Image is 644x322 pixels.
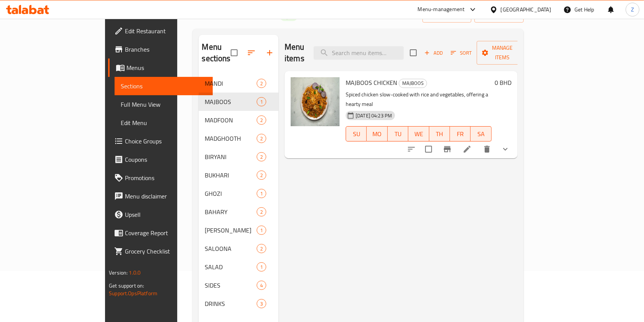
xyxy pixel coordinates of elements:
button: sort-choices [402,140,421,158]
span: TH [432,128,447,140]
span: MAJBOOS CHICKEN [346,77,397,88]
span: 2 [257,117,266,124]
span: TU [391,128,405,140]
span: 1 [257,263,266,271]
div: BAHARY2 [199,203,278,221]
div: items [257,262,266,272]
span: MAJBOOS [399,79,427,88]
div: SALOONA2 [199,239,278,258]
button: Manage items [477,41,528,65]
div: items [257,226,266,235]
button: Branch-specific-item [438,140,456,158]
span: SA [474,128,488,140]
p: Spiced chicken slow-cooked with rice and vegetables, offering a hearty meal [346,90,492,109]
span: 1 [257,98,266,106]
div: BUKHARI2 [199,166,278,184]
span: Full Menu View [121,100,207,109]
button: Add section [261,44,279,62]
div: MANDI2 [199,74,278,93]
span: SIDES [205,281,256,290]
span: Sort [451,49,472,57]
button: delete [478,140,496,158]
button: Add [421,47,446,59]
div: items [257,207,266,216]
button: WE [408,126,429,141]
div: [PERSON_NAME]1 [199,221,278,239]
span: 4 [257,282,266,289]
span: WE [411,128,426,140]
a: Edit Menu [115,114,213,132]
span: Promotions [125,173,207,182]
span: Version: [109,268,128,278]
span: Edit Menu [121,118,207,127]
svg: Show Choices [501,145,510,154]
div: BIRYANI2 [199,148,278,166]
a: Menus [108,59,213,77]
span: Edit Restaurant [125,26,207,36]
a: Menu disclaimer [108,187,213,205]
span: SU [349,128,364,140]
input: search [314,46,404,60]
button: Sort [449,47,474,59]
a: Coverage Report [108,224,213,242]
div: Menu-management [418,5,465,14]
a: Support.OpsPlatform [109,288,157,298]
span: Select to update [421,141,437,157]
div: DRINKS3 [199,294,278,313]
span: 2 [257,153,266,161]
span: 1 [257,227,266,234]
div: [GEOGRAPHIC_DATA] [501,5,551,14]
h2: Menu items [285,41,304,64]
a: Promotions [108,169,213,187]
span: Select section [405,45,421,61]
button: SU [346,126,367,141]
span: GHOZI [205,189,256,198]
span: BAHARY [205,207,256,216]
span: Add item [421,47,446,59]
div: items [257,299,266,308]
span: [DATE] 04:23 PM [353,112,395,119]
span: 2 [257,245,266,252]
a: Upsell [108,205,213,224]
span: Choice Groups [125,137,207,146]
h2: Menu sections [202,41,230,64]
a: Coupons [108,150,213,169]
span: export [481,11,518,20]
a: Choice Groups [108,132,213,150]
span: BUKHARI [205,171,256,180]
span: FR [453,128,468,140]
a: Edit Restaurant [108,22,213,40]
div: items [257,115,266,125]
div: MADFOON2 [199,111,278,129]
span: Get support on: [109,281,144,291]
a: Sections [115,77,213,95]
span: 2 [257,172,266,179]
div: MADGHOOTH2 [199,129,278,148]
div: GHOZI1 [199,184,278,203]
div: items [257,134,266,143]
span: MANDI [205,79,256,88]
span: 2 [257,80,266,87]
span: Menus [126,63,207,72]
span: Coupons [125,155,207,164]
button: MO [367,126,387,141]
button: FR [450,126,471,141]
span: DRINKS [205,299,256,308]
nav: Menu sections [199,71,278,316]
div: items [257,189,266,198]
span: BIRYANI [205,152,256,161]
span: Add [423,49,444,57]
button: TH [429,126,450,141]
span: Sections [121,81,207,91]
span: Z [631,5,634,14]
a: Edit menu item [463,145,472,154]
span: MADGHOOTH [205,134,256,143]
div: MAJBOOS [399,79,427,88]
span: Grocery Checklist [125,247,207,256]
button: TU [388,126,408,141]
span: 2 [257,208,266,216]
span: Coverage Report [125,228,207,237]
